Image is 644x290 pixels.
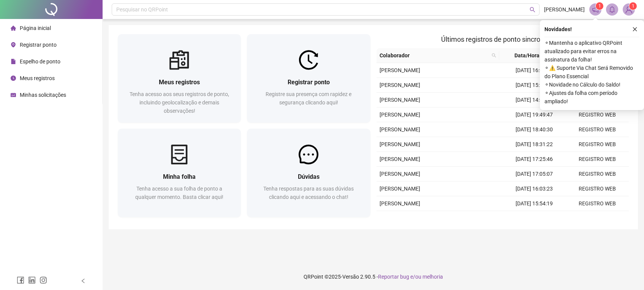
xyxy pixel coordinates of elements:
span: Novidades ! [544,25,572,33]
span: ⚬ Ajustes da folha com período ampliado! [544,89,639,106]
span: ⚬ ⚠️ Suporte Via Chat Será Removido do Plano Essencial [544,64,639,80]
span: close [632,27,638,32]
span: ⚬ Mantenha o aplicativo QRPoint atualizado para evitar erros na assinatura da folha! [544,39,639,64]
span: ⚬ Novidade no Cálculo do Saldo! [544,80,639,89]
